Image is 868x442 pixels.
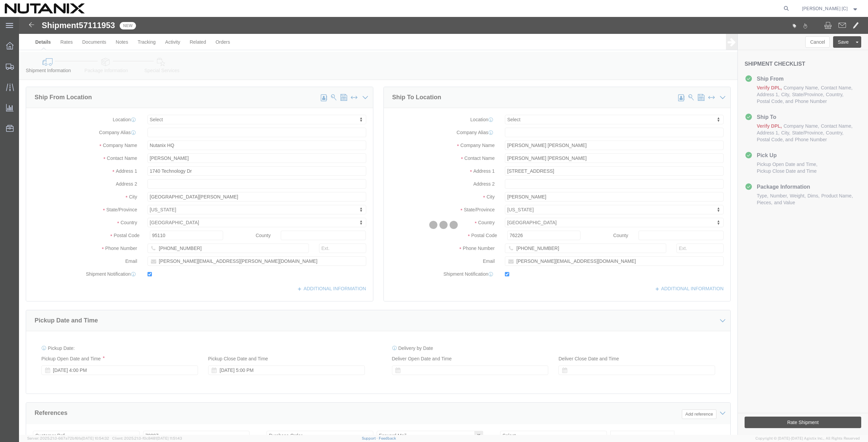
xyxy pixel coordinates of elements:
span: Copyright © [DATE]-[DATE] Agistix Inc., All Rights Reserved [755,436,860,441]
span: Arthur Campos [C] [802,5,848,12]
a: Feedback [379,436,396,440]
img: logo [5,3,85,14]
a: Support [362,436,379,440]
span: [DATE] 11:51:43 [157,436,182,440]
span: Server: 2025.21.0-667a72bf6fa [27,436,109,440]
span: [DATE] 10:54:32 [82,436,109,440]
button: [PERSON_NAME] [C] [802,4,859,13]
span: Client: 2025.21.0-f0c8481 [112,436,182,440]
